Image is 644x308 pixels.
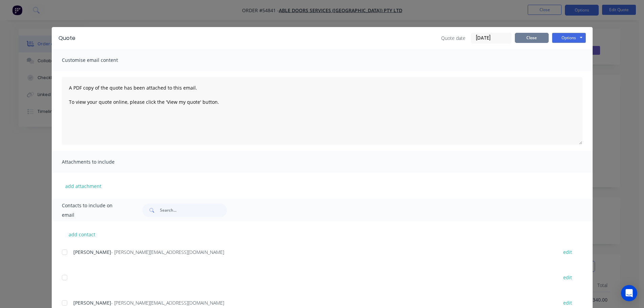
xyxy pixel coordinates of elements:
[62,201,126,220] span: Contacts to include on email
[62,181,105,191] button: add attachment
[441,34,466,42] span: Quote date
[515,33,549,43] button: Close
[62,55,136,65] span: Customise email content
[62,229,102,239] button: add contact
[559,298,576,307] button: edit
[621,285,637,301] div: Open Intercom Messenger
[62,77,582,145] textarea: A PDF copy of the quote has been attached to this email. To view your quote online, please click ...
[111,300,224,306] span: - [PERSON_NAME][EMAIL_ADDRESS][DOMAIN_NAME]
[111,249,224,255] span: - [PERSON_NAME][EMAIL_ADDRESS][DOMAIN_NAME]
[552,33,586,43] button: Options
[559,273,576,282] button: edit
[160,204,227,217] input: Search...
[73,249,111,255] span: [PERSON_NAME]
[559,247,576,257] button: edit
[73,300,111,306] span: [PERSON_NAME]
[58,34,75,42] div: Quote
[62,157,136,167] span: Attachments to include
